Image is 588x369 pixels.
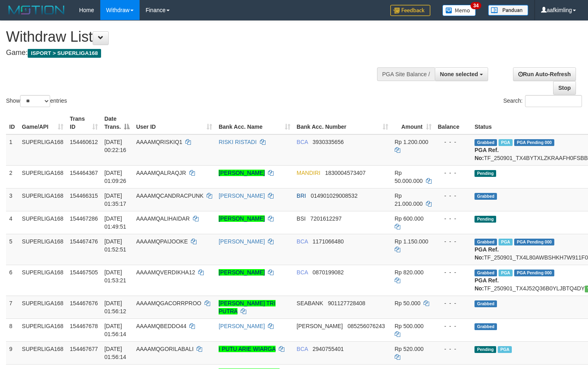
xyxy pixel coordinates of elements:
a: I PUTU ARIE WIARGA [219,346,276,352]
span: Rp 600.000 [395,215,424,222]
div: PGA Site Balance / [377,67,435,81]
button: None selected [435,67,488,81]
th: Balance [435,112,472,134]
span: PGA Pending [514,239,554,245]
a: [PERSON_NAME] [219,215,265,222]
span: BCA [297,269,308,276]
span: Copy 2940755401 to clipboard [312,346,344,352]
span: BCA [297,238,308,245]
span: Grabbed [474,323,497,330]
span: 154467678 [70,323,98,329]
span: AAAAMQGORILABALI [136,346,193,352]
span: Copy 1171066480 to clipboard [312,238,344,245]
span: 154464367 [70,170,98,176]
td: SUPERLIGA168 [19,234,67,265]
div: - - - [438,299,468,307]
input: Search: [525,95,582,107]
span: 154466315 [70,193,98,199]
span: [DATE] 01:56:12 [104,300,126,314]
td: SUPERLIGA168 [19,134,67,166]
span: [PERSON_NAME] [297,323,343,329]
a: [PERSON_NAME] [219,238,265,245]
span: Marked by aafnonsreyleab [498,346,512,353]
a: Run Auto-Refresh [513,67,576,81]
th: Trans ID: activate to sort column ascending [67,112,101,134]
td: 2 [6,165,19,188]
span: 154467286 [70,215,98,222]
td: SUPERLIGA168 [19,318,67,341]
span: [DATE] 00:22:16 [104,139,126,153]
td: 3 [6,188,19,211]
div: - - - [438,169,468,177]
span: Copy 085256076243 to clipboard [347,323,385,329]
span: AAAAMQPAIJOOKE [136,238,188,245]
span: Copy 7201612297 to clipboard [310,215,342,222]
span: Grabbed [474,239,497,245]
span: Pending [474,346,496,353]
span: 34 [470,2,481,9]
td: SUPERLIGA168 [19,341,67,364]
td: 1 [6,134,19,166]
a: [PERSON_NAME] [219,323,265,329]
span: BCA [297,346,308,352]
td: SUPERLIGA168 [19,188,67,211]
div: - - - [438,237,468,245]
a: [PERSON_NAME] TRI PUTRA [219,300,275,314]
span: PGA Pending [514,139,554,146]
h4: Game: [6,49,384,57]
select: Showentries [20,95,50,107]
b: PGA Ref. No: [474,147,499,161]
img: Feedback.jpg [390,5,430,16]
span: AAAAMQCANDRACPUNK [136,193,203,199]
span: 154467676 [70,300,98,306]
b: PGA Ref. No: [474,277,499,292]
span: Rp 50.000 [395,300,421,306]
div: - - - [438,268,468,276]
span: AAAAMQVERDIKHA12 [136,269,195,276]
td: SUPERLIGA168 [19,265,67,296]
label: Show entries [6,95,67,107]
span: AAAAMQBEDDO44 [136,323,186,329]
span: Pending [474,170,496,177]
label: Search: [503,95,582,107]
span: [DATE] 01:56:14 [104,346,126,360]
span: [DATE] 01:09:26 [104,170,126,184]
b: PGA Ref. No: [474,246,499,261]
th: Amount: activate to sort column ascending [391,112,435,134]
span: AAAAMQRISKIQ1 [136,139,182,145]
span: Marked by aafnonsreyleab [499,139,513,146]
span: Copy 014901029008532 to clipboard [311,193,358,199]
th: Bank Acc. Number: activate to sort column ascending [294,112,391,134]
a: [PERSON_NAME] [219,170,265,176]
a: RISKI RISTADI [219,139,257,145]
span: Rp 500.000 [395,323,424,329]
span: BRI [297,193,306,199]
span: Grabbed [474,300,497,307]
th: User ID: activate to sort column ascending [133,112,215,134]
span: [DATE] 01:53:21 [104,269,126,284]
span: Marked by aafnonsreyleab [499,270,513,276]
div: - - - [438,192,468,200]
div: - - - [438,322,468,330]
span: BSI [297,215,306,222]
span: Rp 1.150.000 [395,238,428,245]
td: 6 [6,265,19,296]
span: 154467476 [70,238,98,245]
img: panduan.png [488,5,528,16]
span: Rp 820.000 [395,269,424,276]
div: - - - [438,215,468,223]
span: [DATE] 01:35:17 [104,193,126,207]
td: 5 [6,234,19,265]
span: Grabbed [474,139,497,146]
a: Stop [553,81,576,95]
span: MANDIRI [297,170,320,176]
span: 154467677 [70,346,98,352]
a: [PERSON_NAME] [219,193,265,199]
td: 8 [6,318,19,341]
span: Rp 520.000 [395,346,424,352]
th: Game/API: activate to sort column ascending [19,112,67,134]
span: Copy 0870199082 to clipboard [312,269,344,276]
a: [PERSON_NAME] [219,269,265,276]
h1: Withdraw List [6,29,384,45]
th: ID [6,112,19,134]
